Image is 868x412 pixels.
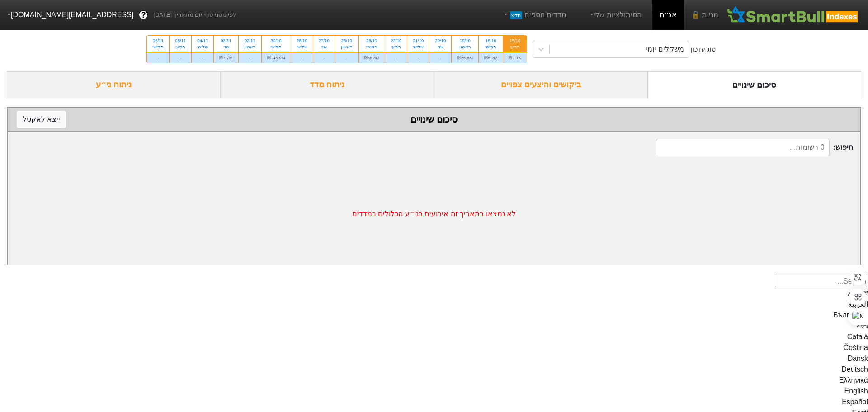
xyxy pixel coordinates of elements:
[239,52,261,63] div: -
[341,38,353,44] div: 26/10
[774,275,868,288] input: Search...
[262,52,291,63] div: ₪145.9M
[457,44,473,50] div: ראשון
[510,11,522,19] span: חדש
[484,38,497,44] div: 16/10
[691,45,716,54] div: סוג עדכון
[646,44,684,55] div: משקלים יומי
[648,71,862,98] div: סיכום שינויים
[7,71,221,98] div: ניתוח ני״ע
[175,38,186,44] div: 05/11
[435,38,446,44] div: 20/10
[141,9,146,21] span: ?
[341,44,353,50] div: ראשון
[221,71,434,98] div: ניתוח מדד
[219,38,232,44] div: 03/11
[726,6,861,24] img: SmartBull
[457,38,473,44] div: 19/10
[413,44,424,50] div: שלישי
[452,52,478,63] div: ₪25.8M
[267,38,285,44] div: 30/10
[479,52,503,63] div: ₪8.2M
[319,44,330,50] div: שני
[197,38,208,44] div: 04/11
[391,44,401,50] div: רביעי
[359,52,385,63] div: ₪66.3M
[197,44,208,50] div: שלישי
[656,139,830,156] input: 0 רשומות...
[385,52,407,63] div: -
[335,52,358,63] div: -
[509,44,521,50] div: רביעי
[175,44,186,50] div: רביעי
[214,52,238,63] div: ₪7.7M
[244,44,256,50] div: ראשון
[192,52,213,63] div: -
[147,52,169,63] div: -
[434,71,648,98] div: ביקושים והיצעים צפויים
[407,52,429,63] div: -
[498,6,570,24] a: מדדים נוספיםחדש
[17,113,851,126] div: סיכום שינויים
[244,38,256,44] div: 02/11
[8,163,860,265] div: לא נמצאו בתאריך זה אירועים בני״ע הכלולים במדדים
[313,52,335,63] div: -
[429,52,451,63] div: -
[656,139,853,156] span: חיפוש :
[391,38,401,44] div: 22/10
[297,38,307,44] div: 28/10
[509,38,521,44] div: 15/10
[364,38,380,44] div: 23/10
[364,44,380,50] div: חמישי
[435,44,446,50] div: שני
[152,38,164,44] div: 06/11
[484,44,497,50] div: חמישי
[291,52,313,63] div: -
[503,52,527,63] div: ₪1.1K
[17,111,66,128] button: ייצא לאקסל
[153,10,236,19] span: לפי נתוני סוף יום מתאריך [DATE]
[152,44,164,50] div: חמישי
[297,44,307,50] div: שלישי
[267,44,285,50] div: חמישי
[585,6,645,24] a: הסימולציות שלי
[219,44,232,50] div: שני
[170,52,191,63] div: -
[319,38,330,44] div: 27/10
[413,38,424,44] div: 21/10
